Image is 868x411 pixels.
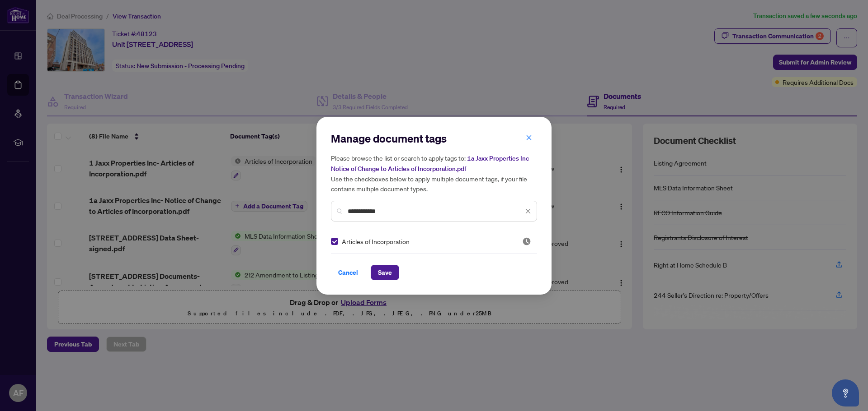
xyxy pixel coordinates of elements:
[338,265,358,280] span: Cancel
[522,237,531,246] span: Pending Review
[522,237,531,246] img: status
[342,236,410,246] span: Articles of Incorporation
[371,265,399,280] button: Save
[525,208,531,214] span: close
[331,131,537,146] h2: Manage document tags
[331,265,365,280] button: Cancel
[378,265,392,280] span: Save
[331,154,531,173] span: 1a Jaxx Properties Inc- Notice of Change to Articles of Incorporation.pdf
[331,153,537,194] h5: Please browse the list or search to apply tags to: Use the checkboxes below to apply multiple doc...
[832,379,859,406] button: Open asap
[526,134,532,141] span: close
